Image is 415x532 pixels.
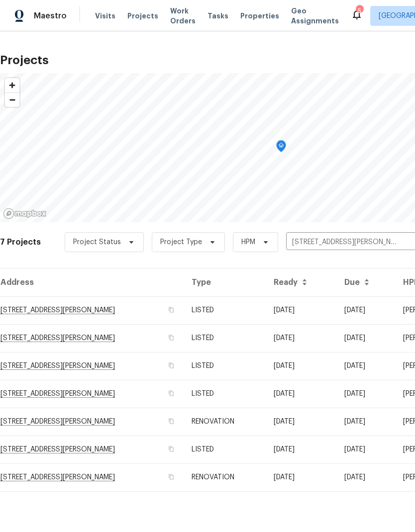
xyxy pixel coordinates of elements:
[336,408,395,436] td: [DATE]
[184,324,265,352] td: LISTED
[184,380,265,408] td: LISTED
[167,444,176,453] button: Copy Address
[336,324,395,352] td: [DATE]
[170,6,196,26] span: Work Orders
[276,140,286,156] div: Map marker
[184,352,265,380] td: LISTED
[184,436,265,463] td: LISTED
[266,408,336,436] td: Acq COE 2025-03-04T00:00:00.000Z
[5,92,19,107] button: Zoom out
[184,268,265,296] th: Type
[266,324,336,352] td: [DATE]
[266,463,336,491] td: Acq COE 2025-03-04T00:00:00.000Z
[336,380,395,408] td: [DATE]
[291,6,339,26] span: Geo Assignments
[240,11,279,21] span: Properties
[5,78,19,92] button: Zoom in
[266,436,336,463] td: [DATE]
[184,296,265,324] td: LISTED
[266,352,336,380] td: [DATE]
[266,268,336,296] th: Ready
[356,6,363,16] div: 5
[184,408,265,436] td: RENOVATION
[127,11,158,21] span: Projects
[336,296,395,324] td: [DATE]
[160,237,202,247] span: Project Type
[241,237,255,247] span: HPM
[286,235,400,250] input: Search projects
[336,268,395,296] th: Due
[73,237,121,247] span: Project Status
[167,417,176,426] button: Copy Address
[207,12,228,19] span: Tasks
[336,352,395,380] td: [DATE]
[266,380,336,408] td: [DATE]
[184,463,265,491] td: RENOVATION
[95,11,115,21] span: Visits
[167,472,176,481] button: Copy Address
[167,389,176,398] button: Copy Address
[34,11,67,21] span: Maestro
[266,296,336,324] td: [DATE]
[167,305,176,314] button: Copy Address
[3,208,47,219] a: Mapbox homepage
[336,436,395,463] td: [DATE]
[167,333,176,342] button: Copy Address
[336,463,395,491] td: [DATE]
[167,361,176,370] button: Copy Address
